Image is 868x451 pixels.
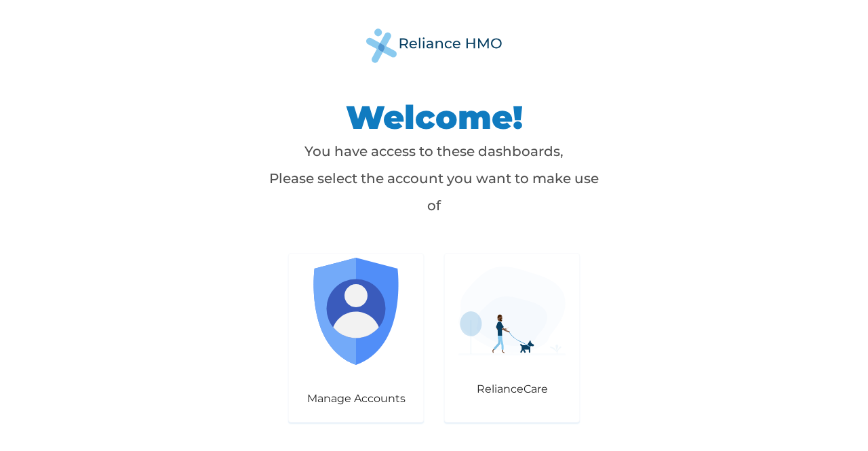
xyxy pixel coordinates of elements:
img: RelianceHMO's Logo [366,28,502,63]
p: You have access to these dashboards, Please select the account you want to make use of [264,138,604,219]
h1: Welcome! [264,97,604,138]
p: RelianceCare [458,383,566,395]
img: user [302,258,410,365]
p: Manage Accounts [302,392,410,405]
img: enrollee [458,267,566,355]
